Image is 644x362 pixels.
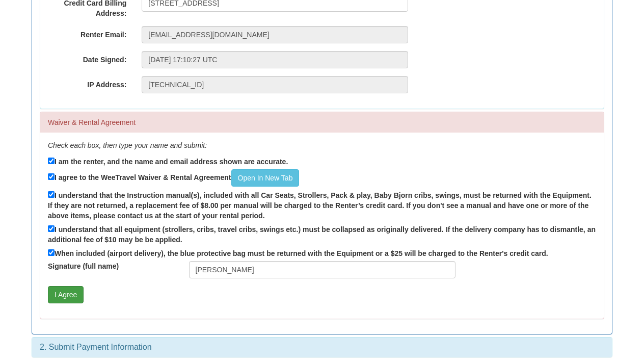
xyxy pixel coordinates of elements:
[48,225,55,232] input: I understand that all equipment (strollers, cribs, travel cribs, swings etc.) must be collapsed a...
[40,76,134,90] label: IP Address:
[48,158,55,164] input: I am the renter, and the name and email address shown are accurate.
[231,169,300,187] a: Open In New Tab
[189,261,455,278] input: Full Name
[40,261,181,271] label: Signature (full name)
[48,247,548,258] label: When included (airport delivery), the blue protective bag must be returned with the Equipment or ...
[48,249,55,256] input: When included (airport delivery), the blue protective bag must be returned with the Equipment or ...
[48,189,596,221] label: I understand that the Instruction manual(s), included with all Car Seats, Strollers, Pack & play,...
[48,173,55,180] input: I agree to the WeeTravel Waiver & Rental AgreementOpen In New Tab
[40,343,604,352] h3: 2. Submit Payment Information
[48,286,84,303] button: I Agree
[48,191,55,198] input: I understand that the Instruction manual(s), included with all Car Seats, Strollers, Pack & play,...
[48,169,299,187] label: I agree to the WeeTravel Waiver & Rental Agreement
[40,112,604,133] div: Waiver & Rental Agreement
[40,26,134,40] label: Renter Email:
[48,141,207,149] em: Check each box, then type your name and submit:
[40,51,134,65] label: Date Signed:
[48,156,288,167] label: I am the renter, and the name and email address shown are accurate.
[48,223,596,245] label: I understand that all equipment (strollers, cribs, travel cribs, swings etc.) must be collapsed a...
